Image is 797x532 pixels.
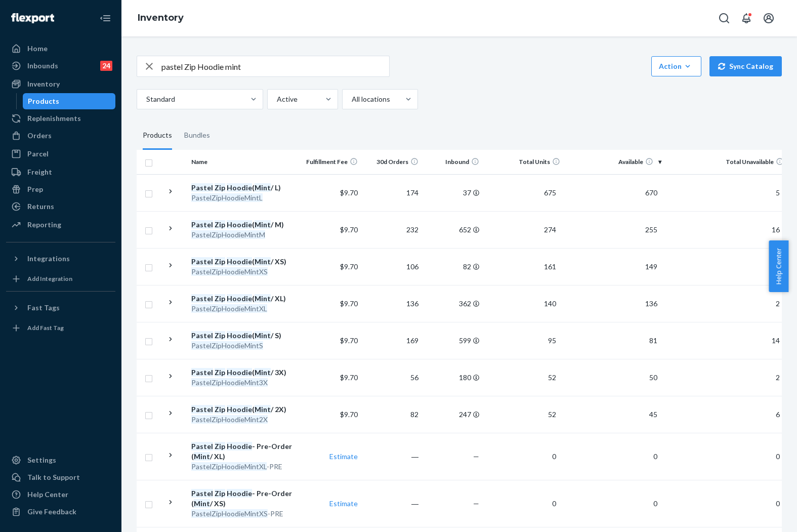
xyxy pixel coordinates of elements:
[215,331,225,340] em: Zip
[649,452,661,461] span: 0
[6,271,115,287] a: Add Integration
[191,441,297,462] div: - Pre-Order ( / XL)
[6,504,115,520] button: Give Feedback
[191,230,265,239] em: PastelZipHoodieMintM
[423,211,483,248] td: 652
[714,8,734,28] button: Open Search Box
[548,499,560,508] span: 0
[6,469,115,485] button: Talk to Support
[301,150,362,174] th: Fulfillment Fee
[6,452,115,468] a: Settings
[138,12,184,23] a: Inventory
[340,299,358,308] span: $9.70
[255,368,271,377] em: Mint
[215,220,225,229] em: Zip
[27,323,64,332] div: Add Fast Tag
[340,188,358,197] span: $9.70
[6,164,115,180] a: Freight
[645,373,661,382] span: 50
[733,502,787,527] iframe: Opens a widget where you can chat to one of our agents
[191,404,297,415] div: ( / 2X)
[191,368,213,377] em: Pastel
[227,183,252,192] em: Hoodie
[641,188,661,197] span: 670
[423,174,483,211] td: 37
[6,320,115,336] a: Add Fast Tag
[191,183,297,193] div: ( / L)
[194,499,210,508] em: Mint
[423,359,483,396] td: 180
[772,410,784,419] span: 6
[191,509,297,519] div: -PRE
[362,211,423,248] td: 232
[540,262,560,271] span: 161
[27,507,76,517] div: Give Feedback
[27,79,60,89] div: Inventory
[6,181,115,197] a: Prep
[362,480,423,527] td: ―
[255,331,271,340] em: Mint
[423,150,483,174] th: Inbound
[27,254,70,264] div: Integrations
[548,452,560,461] span: 0
[215,183,225,192] em: Zip
[27,184,43,194] div: Prep
[769,240,788,292] button: Help Center
[215,294,225,303] em: Zip
[215,368,225,377] em: Zip
[191,415,268,424] em: PastelZipHoodieMint2X
[651,56,701,76] button: Action
[544,336,560,345] span: 95
[255,183,271,192] em: Mint
[362,322,423,359] td: 169
[659,61,694,71] div: Action
[191,331,213,340] em: Pastel
[27,201,54,212] div: Returns
[6,128,115,144] a: Orders
[215,442,225,451] em: Zip
[759,8,779,28] button: Open account menu
[194,452,210,461] em: Mint
[227,405,252,414] em: Hoodie
[191,462,267,471] em: PastelZipHoodieMintXL
[645,336,661,345] span: 81
[276,94,277,104] input: Active
[641,262,661,271] span: 149
[6,58,115,74] a: Inbounds24
[191,257,297,267] div: ( / XS)
[772,373,784,382] span: 2
[227,257,252,266] em: Hoodie
[191,488,297,509] div: - Pre-Order ( / XS)
[191,378,268,387] em: PastelZipHoodieMint3X
[227,220,252,229] em: Hoodie
[215,405,225,414] em: Zip
[191,341,263,350] em: PastelZipHoodieMintS
[27,61,58,71] div: Inbounds
[191,294,297,304] div: ( / XL)
[483,150,564,174] th: Total Units
[215,257,225,266] em: Zip
[23,93,116,109] a: Products
[143,121,172,150] div: Products
[340,262,358,271] span: $9.70
[329,499,358,508] a: Estimate
[564,150,665,174] th: Available
[27,455,56,465] div: Settings
[100,61,112,71] div: 24
[772,188,784,197] span: 5
[6,300,115,316] button: Fast Tags
[27,274,72,283] div: Add Integration
[6,110,115,127] a: Replenishments
[6,198,115,215] a: Returns
[255,405,271,414] em: Mint
[645,410,661,419] span: 45
[145,94,146,104] input: Standard
[191,462,297,472] div: -PRE
[641,225,661,234] span: 255
[27,220,61,230] div: Reporting
[27,472,80,482] div: Talk to Support
[6,251,115,267] button: Integrations
[27,303,60,313] div: Fast Tags
[191,304,267,313] em: PastelZipHoodieMintXL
